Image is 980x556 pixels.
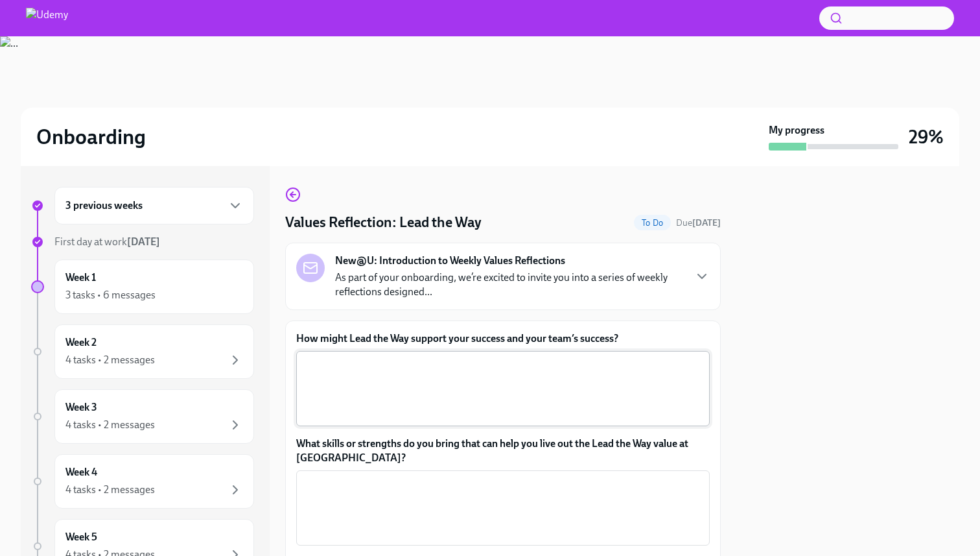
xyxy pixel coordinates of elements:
a: Week 44 tasks • 2 messages [31,454,254,509]
img: Udemy [26,8,68,29]
div: 4 tasks • 2 messages [65,418,155,432]
h6: Week 3 [65,400,97,415]
strong: My progress [769,123,824,138]
a: Week 34 tasks • 2 messages [31,389,254,444]
h6: Week 2 [65,335,97,350]
h6: Week 4 [65,465,97,479]
span: To Do [634,218,671,228]
h3: 29% [909,125,944,149]
strong: [DATE] [127,236,160,248]
h6: Week 5 [65,530,97,544]
div: 3 tasks • 6 messages [65,288,156,302]
label: How might Lead the Way support your success and your team’s success? [296,332,710,346]
div: 4 tasks • 2 messages [65,483,155,497]
h4: Values Reflection: Lead the Way [285,213,482,232]
p: As part of your onboarding, we’re excited to invite you into a series of weekly reflections desig... [335,271,684,299]
strong: New@U: Introduction to Weekly Values Reflections [335,254,565,268]
span: First day at work [54,236,160,248]
a: Week 13 tasks • 6 messages [31,260,254,314]
span: September 15th, 2025 08:00 [676,217,721,229]
div: 4 tasks • 2 messages [65,353,155,367]
h2: Onboarding [36,124,146,150]
strong: [DATE] [692,217,721,228]
label: What skills or strengths do you bring that can help you live out the Lead the Way value at [GEOGR... [296,437,710,465]
a: First day at work[DATE] [31,235,254,249]
a: Week 24 tasks • 2 messages [31,324,254,379]
span: Due [676,217,721,228]
h6: 3 previous weeks [65,199,143,213]
div: 3 previous weeks [54,187,254,224]
h6: Week 1 [65,271,96,285]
